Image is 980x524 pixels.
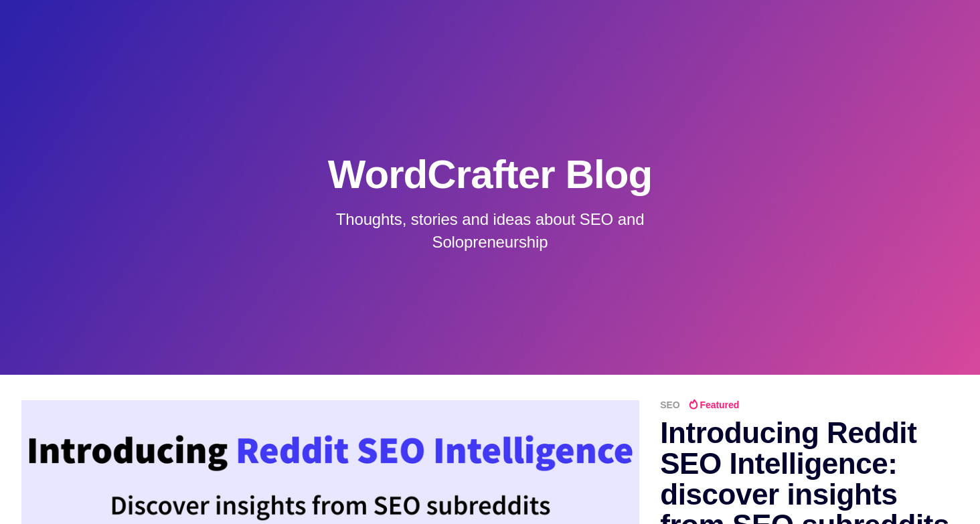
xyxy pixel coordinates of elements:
[21,151,959,197] h1: WordCrafter Blog
[660,400,679,410] span: SEO
[276,208,704,253] p: Thoughts, stories and ideas about SEO and Solopreneurship
[688,400,740,410] span: Featured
